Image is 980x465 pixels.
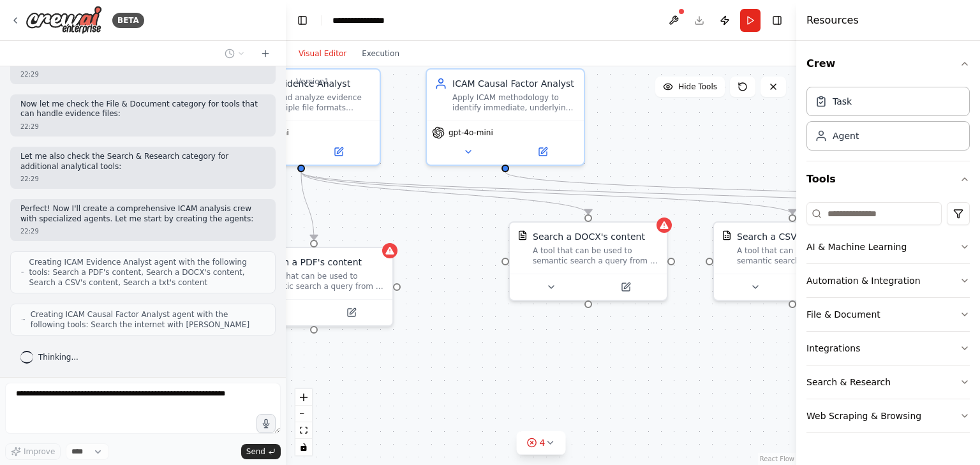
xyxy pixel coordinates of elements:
span: gpt-4o-mini [449,128,493,138]
h4: Resources [806,13,859,28]
div: Search a PDF's content [258,256,362,269]
button: Execution [354,46,407,61]
button: 4 [517,431,566,455]
button: Open in side panel [315,305,387,320]
button: Automation & Integration [806,264,970,297]
button: Tools [806,161,970,197]
div: ICAM Causal Factor Analyst [452,77,576,90]
button: Crew [806,46,970,82]
button: zoom out [295,406,312,422]
div: Crew [806,82,970,161]
span: Creating ICAM Causal Factor Analyst agent with the following tools: Search the internet with [PER... [31,309,265,330]
button: Open in side panel [590,279,662,295]
div: PDFSearchToolSearch a PDF's contentA tool that can be used to semantic search a query from a PDF'... [234,247,394,327]
button: Web Scraping & Browsing [806,399,970,432]
button: Switch to previous chat [219,46,250,61]
button: Open in side panel [302,144,375,159]
img: CSVSearchTool [722,230,732,240]
span: 4 [540,436,546,449]
button: File & Document [806,298,970,331]
p: Now let me check the File & Document category for tools that can handle evidence files: [20,100,265,119]
span: Hide Tools [678,82,717,92]
div: BETA [112,13,144,28]
nav: breadcrumb [332,14,396,27]
div: 22:29 [20,70,265,79]
button: Hide left sidebar [293,11,311,29]
div: ICAM Evidence AnalystExtract and analyze evidence from multiple file formats including PDFs, docu... [221,68,381,166]
button: Improve [5,443,61,460]
button: Send [241,444,281,459]
button: Search & Research [806,365,970,399]
button: Start a new chat [255,46,276,61]
g: Edge from 048f6e04-787a-4ec0-afca-010fcb86c41d to 5cbe5fe4-2b5a-46a7-a6ba-c4ec9f0f3226 [295,172,595,214]
button: fit view [295,422,312,439]
div: DOCXSearchToolSearch a DOCX's contentA tool that can be used to semantic search a query from a DO... [509,221,668,301]
div: Search a CSV's content [737,230,841,243]
button: Visual Editor [291,46,354,61]
span: Thinking... [38,352,78,362]
div: Extract and analyze evidence from multiple file formats including PDFs, documents, spreadsheets, ... [248,92,372,113]
p: Perfect! Now I'll create a comprehensive ICAM analysis crew with specialized agents. Let me start... [20,204,265,224]
button: toggle interactivity [295,439,312,455]
div: 22:29 [20,122,265,131]
div: Tools [806,197,970,443]
div: A tool that can be used to semantic search a query from a PDF's content. [258,271,385,292]
div: A tool that can be used to semantic search a query from a DOCX's content. [533,246,659,266]
div: CSVSearchToolSearch a CSV's contentA tool that can be used to semantic search a query from a CSV'... [713,221,872,301]
div: Apply ICAM methodology to identify immediate, underlying, and root causes for the {incident_type}... [452,92,576,113]
div: React Flow controls [295,389,312,455]
div: 22:29 [20,226,265,236]
button: Integrations [806,332,970,365]
button: Hide Tools [655,77,725,97]
span: Improve [24,447,55,457]
g: Edge from 048f6e04-787a-4ec0-afca-010fcb86c41d to f6bd2756-7d16-4cdd-bd5d-92915fdddc44 [295,172,320,240]
button: AI & Machine Learning [806,230,970,263]
button: Click to speak your automation idea [256,414,276,433]
div: Agent [833,129,859,142]
img: DOCXSearchTool [517,230,528,240]
img: Logo [26,6,102,34]
div: A tool that can be used to semantic search a query from a CSV's content. [737,246,863,266]
div: Version 1 [296,77,329,87]
p: Let me also check the Search & Research category for additional analytical tools: [20,152,265,172]
span: Send [246,447,265,457]
button: zoom in [295,389,312,406]
span: Creating ICAM Evidence Analyst agent with the following tools: Search a PDF's content, Search a D... [29,257,265,288]
div: Task [833,95,852,108]
div: ICAM Causal Factor AnalystApply ICAM methodology to identify immediate, underlying, and root caus... [426,68,585,166]
button: Open in side panel [507,144,579,159]
a: React Flow attribution [760,455,794,462]
div: 22:29 [20,174,265,184]
button: Hide right sidebar [768,11,786,29]
div: Search a DOCX's content [533,230,645,243]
